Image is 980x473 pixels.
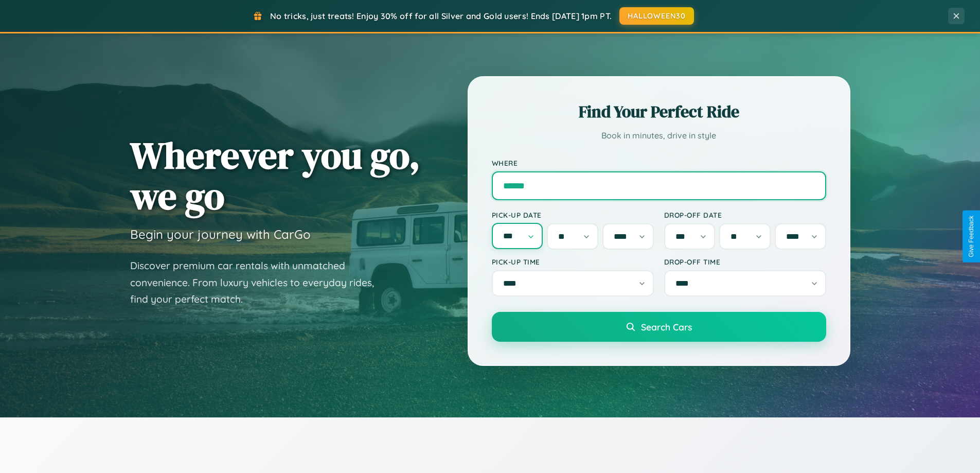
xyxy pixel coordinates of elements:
[664,211,826,219] label: Drop-off Date
[641,321,692,332] span: Search Cars
[492,100,826,123] h2: Find Your Perfect Ride
[619,7,694,25] button: HALLOWEEN30
[492,211,654,219] label: Pick-up Date
[492,257,654,266] label: Pick-up Time
[130,135,420,216] h1: Wherever you go, we go
[130,257,387,308] p: Discover premium car rentals with unmatched convenience. From luxury vehicles to everyday rides, ...
[492,159,826,167] label: Where
[270,11,612,21] span: No tricks, just treats! Enjoy 30% off for all Silver and Gold users! Ends [DATE] 1pm PT.
[492,312,826,342] button: Search Cars
[968,216,975,257] div: Give Feedback
[492,128,826,143] p: Book in minutes, drive in style
[664,257,826,266] label: Drop-off Time
[130,226,311,242] h3: Begin your journey with CarGo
